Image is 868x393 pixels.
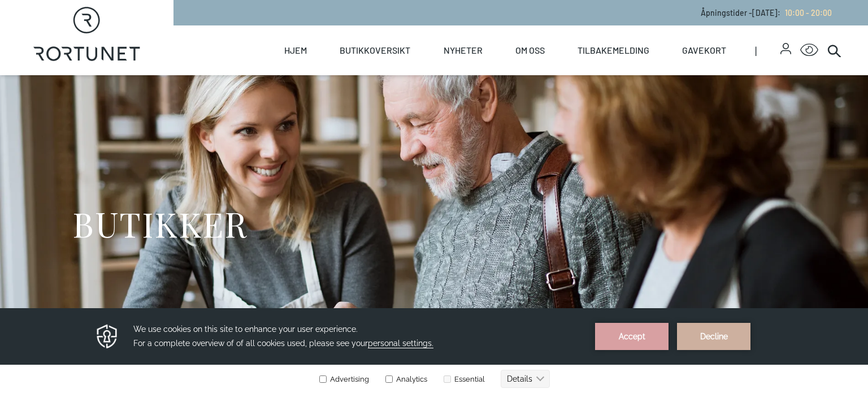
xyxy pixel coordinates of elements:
[501,62,550,80] button: Details
[595,15,669,42] button: Accept
[444,67,451,75] input: Essential
[95,15,119,42] img: Privacy reminder
[755,25,780,75] span: |
[780,8,832,18] a: 10:00 - 20:00
[284,25,307,75] a: Hjem
[701,7,832,19] p: Åpningstider - [DATE] :
[515,25,545,75] a: Om oss
[385,67,393,75] input: Analytics
[800,41,818,59] button: Open Accessibility Menu
[682,25,726,75] a: Gavekort
[677,15,750,42] button: Decline
[319,67,327,75] input: Advertising
[383,67,427,75] label: Analytics
[368,31,433,40] span: personal settings.
[578,25,649,75] a: Tilbakemelding
[319,67,369,75] label: Advertising
[444,25,483,75] a: Nyheter
[133,14,581,42] h3: We use cookies on this site to enhance your user experience. For a complete overview of of all co...
[785,8,832,18] span: 10:00 - 20:00
[340,25,410,75] a: Butikkoversikt
[507,66,532,75] text: Details
[72,202,247,245] h1: BUTIKKER
[441,67,485,75] label: Essential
